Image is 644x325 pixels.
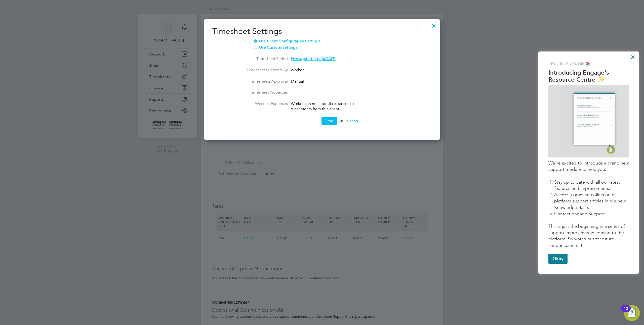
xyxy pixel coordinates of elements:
[548,76,629,83] p: Resource Centre ✨
[212,56,288,62] label: Timesheet Period
[291,101,354,112] span: Worker can not submit expenses to placements from this client.
[554,211,629,217] li: Contact Engage Support
[548,254,568,264] button: Okay
[212,90,288,95] label: Timesheet Properties
[324,56,336,61] em: [DATE]
[291,79,304,84] span: Manual
[212,68,288,73] label: Timesheets Entered By
[291,56,336,61] span: starting on
[292,90,293,95] span: -
[548,69,629,76] p: Introducing Engage's
[548,160,629,173] p: We're excited to introduce a brand new support module to help you:
[560,87,617,155] img: GIF of Resource Centre being opened
[212,117,432,130] li: or
[291,56,304,61] em: Weekly
[624,308,628,315] div: 12
[548,223,629,249] p: This is just the beginning in a series of support improvements coming to the platform. So watch o...
[554,192,629,211] li: Access a growing collection of platform support articles in our new Knowledge Base.
[548,62,629,67] p: Resource Centre 📚
[630,53,635,61] button: Close
[253,39,378,44] label: Use Client Configuration Settings
[253,45,378,50] label: Use Custom Settings
[624,305,640,321] button: Open Resource Center, 12 new notifications
[554,179,629,192] li: Stay up to date with all our latest features and improvements.
[343,117,362,125] button: Cancel
[212,101,288,106] label: Workers Expenses
[212,26,432,37] h2: Timesheet Settings
[321,117,337,125] button: Save
[291,68,304,73] span: Worker
[212,79,288,84] label: Timesheets Approval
